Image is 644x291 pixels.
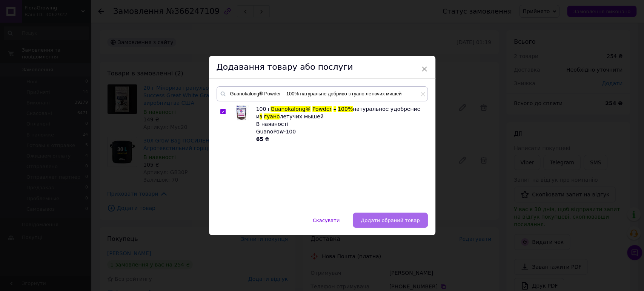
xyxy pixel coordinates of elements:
[353,213,427,228] button: Додати обраний товар
[256,106,271,112] span: 100 г
[312,106,332,112] span: Powder
[209,56,435,79] div: Додавання товару або послуги
[256,129,296,135] span: GuanoPow-100
[217,86,428,101] input: Пошук за товарами та послугами
[305,213,347,228] button: Скасувати
[260,113,262,119] span: з
[234,105,249,120] img: 100 г Guanokalong® Powder – 100% натуральное удобрение из гуано летучих мышей
[313,217,340,223] span: Скасувати
[361,217,420,223] span: Додати обраний товар
[271,106,310,112] span: Guanokalong®
[338,106,353,112] span: 100%
[256,120,424,128] div: В наявності
[280,113,323,119] span: летучих мышей
[256,136,263,142] b: 65
[421,63,428,75] span: ×
[334,106,336,112] span: –
[264,113,280,119] span: гуано
[256,135,424,143] div: ₴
